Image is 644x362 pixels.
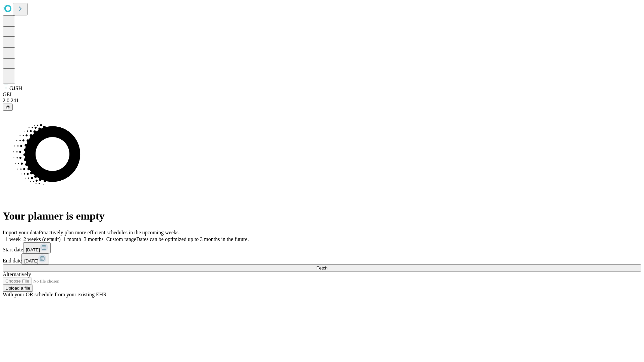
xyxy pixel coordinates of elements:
button: [DATE] [23,242,51,253]
span: 2 weeks (default) [23,236,61,242]
button: Upload a file [3,285,33,292]
div: 2.0.241 [3,98,641,104]
span: 1 week [5,236,21,242]
span: With your OR schedule from your existing EHR [3,292,107,297]
span: GJSH [9,85,22,91]
span: Custom range [106,236,136,242]
span: [DATE] [26,247,40,252]
span: 3 months [84,236,104,242]
div: Start date [3,242,641,253]
span: 1 month [63,236,81,242]
button: [DATE] [21,253,49,264]
button: @ [3,104,13,111]
span: Fetch [316,265,327,270]
span: [DATE] [24,258,38,263]
button: Fetch [3,264,641,271]
span: Dates can be optimized up to 3 months in the future. [136,236,249,242]
div: End date [3,253,641,264]
span: @ [5,105,10,110]
h1: Your planner is empty [3,210,641,222]
div: GEI [3,92,641,98]
span: Proactively plan more efficient schedules in the upcoming weeks. [39,230,180,235]
span: Import your data [3,230,39,235]
span: Alternatively [3,271,31,277]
